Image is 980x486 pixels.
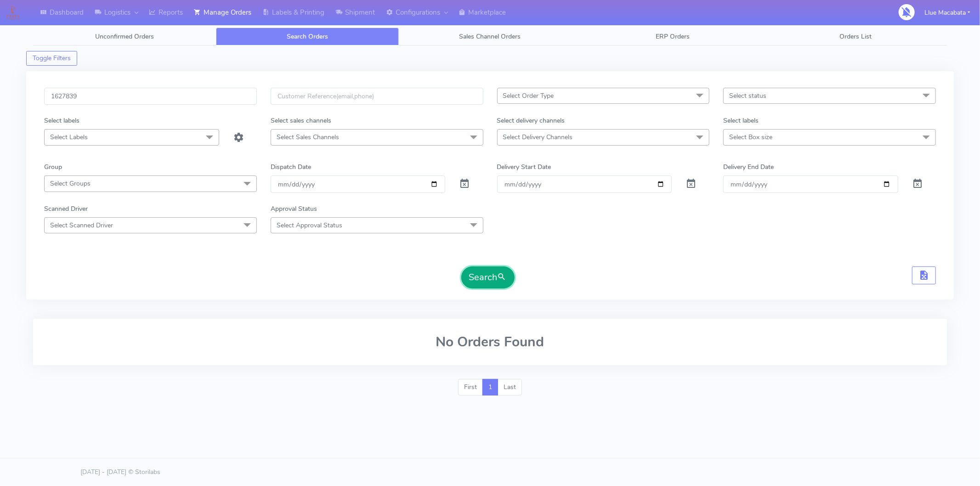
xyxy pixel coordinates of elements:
[918,3,977,22] button: Llue Macabata
[44,204,88,214] label: Scanned Driver
[277,221,342,230] span: Select Approval Status
[729,91,766,100] span: Select status
[44,334,936,350] h2: No Orders Found
[271,204,317,214] label: Approval Status
[482,379,498,396] a: 1
[271,116,331,125] label: Select sales channels
[271,88,483,105] input: Customer Reference(email,phone)
[277,133,339,141] span: Select Sales Channels
[50,133,88,141] span: Select Labels
[44,116,79,125] label: Select labels
[461,266,515,288] button: Search
[26,51,77,66] button: Toggle Filters
[271,162,311,172] label: Dispatch Date
[287,32,328,41] span: Search Orders
[497,162,551,172] label: Delivery Start Date
[95,32,154,41] span: Unconfirmed Orders
[503,91,554,100] span: Select Order Type
[839,32,872,41] span: Orders List
[50,179,91,188] span: Select Groups
[50,221,113,230] span: Select Scanned Driver
[44,88,257,105] input: Order Id
[723,162,774,172] label: Delivery End Date
[729,133,772,141] span: Select Box size
[33,28,947,45] ul: Tabs
[459,32,521,41] span: Sales Channel Orders
[723,116,759,125] label: Select labels
[656,32,690,41] span: ERP Orders
[44,162,62,172] label: Group
[503,133,573,141] span: Select Delivery Channels
[497,116,565,125] label: Select delivery channels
